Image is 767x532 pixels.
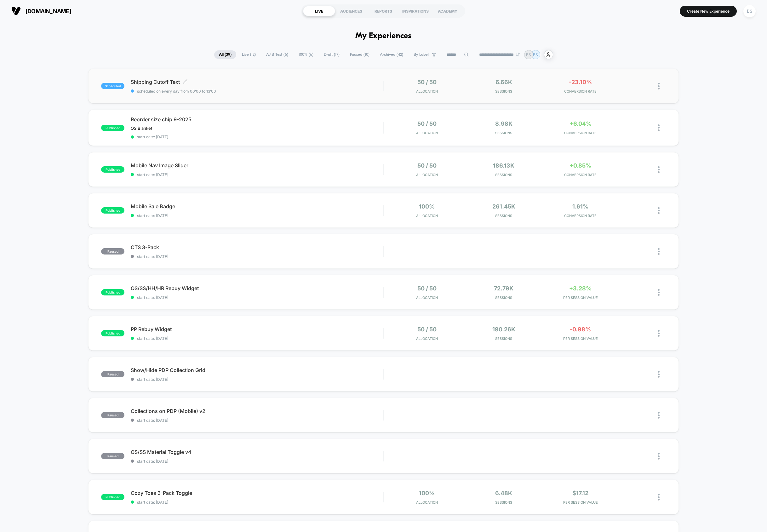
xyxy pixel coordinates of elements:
[416,214,438,218] span: Allocation
[416,173,438,177] span: Allocation
[417,162,437,169] span: 50 / 50
[544,89,617,94] span: CONVERSION RATE
[467,89,541,94] span: Sessions
[131,418,383,423] span: start date: [DATE]
[533,52,538,57] p: BS
[131,326,383,332] span: PP Rebuy Widget
[417,79,437,85] span: 50 / 50
[492,326,515,333] span: 190.26k
[572,203,588,210] span: 1.61%
[467,500,541,505] span: Sessions
[658,248,660,255] img: close
[417,285,437,292] span: 50 / 50
[414,52,429,57] span: By Label
[131,126,152,131] span: OS Blanket
[101,412,124,418] span: paused
[494,285,513,292] span: 72.79k
[131,244,383,250] span: CTS 3-Pack
[294,50,318,59] span: 100% ( 6 )
[101,371,124,377] span: paused
[131,79,383,85] span: Shipping Cutoff Text
[658,124,660,131] img: close
[261,50,293,59] span: A/B Test ( 6 )
[131,449,383,455] span: OS/SS Material Toggle v4
[467,173,541,177] span: Sessions
[101,330,124,336] span: published
[101,83,124,89] span: scheduled
[658,453,660,460] img: close
[516,53,520,56] img: end
[367,6,399,16] div: REPORTS
[214,50,236,59] span: All ( 39 )
[416,89,438,94] span: Allocation
[131,295,383,300] span: start date: [DATE]
[680,6,737,17] button: Create New Experience
[131,285,383,291] span: OS/SS/HH/HR Rebuy Widget
[493,162,514,169] span: 186.13k
[572,490,588,496] span: $17.12
[11,6,21,16] img: Visually logo
[131,490,383,496] span: Cozy Toes 3-Pack Toggle
[26,8,71,14] span: [DOMAIN_NAME]
[492,203,515,210] span: 261.45k
[319,50,344,59] span: Draft ( 17 )
[467,336,541,341] span: Sessions
[658,494,660,501] img: close
[416,295,438,300] span: Allocation
[9,6,73,16] button: [DOMAIN_NAME]
[131,336,383,341] span: start date: [DATE]
[743,5,756,17] div: BS
[131,116,383,123] span: Reorder size chip 9-2025
[417,120,437,127] span: 50 / 50
[131,254,383,259] span: start date: [DATE]
[432,6,464,16] div: ACADEMY
[570,162,591,169] span: +0.85%
[131,162,383,169] span: Mobile Nav Image Slider
[101,289,124,295] span: published
[419,490,435,496] span: 100%
[101,207,124,214] span: published
[131,408,383,414] span: Collections on PDP (Mobile) v2
[467,295,541,300] span: Sessions
[101,166,124,173] span: published
[495,79,512,85] span: 6.66k
[131,377,383,382] span: start date: [DATE]
[131,134,383,139] span: start date: [DATE]
[101,453,124,459] span: paused
[335,6,367,16] div: AUDIENCES
[303,6,335,16] div: LIVE
[131,459,383,464] span: start date: [DATE]
[658,83,660,89] img: close
[237,50,260,59] span: Live ( 12 )
[658,289,660,296] img: close
[355,31,412,41] h1: My Experiences
[544,173,617,177] span: CONVERSION RATE
[467,214,541,218] span: Sessions
[399,6,432,16] div: INSPIRATIONS
[495,490,512,496] span: 6.48k
[526,52,531,57] p: BS
[544,295,617,300] span: PER SESSION VALUE
[375,50,408,59] span: Archived ( 42 )
[101,494,124,500] span: published
[658,207,660,214] img: close
[570,326,591,333] span: -0.98%
[658,330,660,337] img: close
[345,50,374,59] span: Paused ( 10 )
[131,500,383,505] span: start date: [DATE]
[416,131,438,135] span: Allocation
[416,336,438,341] span: Allocation
[495,120,512,127] span: 8.98k
[416,500,438,505] span: Allocation
[570,120,592,127] span: +6.04%
[544,500,617,505] span: PER SESSION VALUE
[544,131,617,135] span: CONVERSION RATE
[131,89,383,94] span: scheduled on every day from 00:00 to 13:00
[569,79,592,85] span: -23.10%
[131,213,383,218] span: start date: [DATE]
[658,412,660,419] img: close
[544,336,617,341] span: PER SESSION VALUE
[419,203,435,210] span: 100%
[131,172,383,177] span: start date: [DATE]
[131,203,383,209] span: Mobile Sale Badge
